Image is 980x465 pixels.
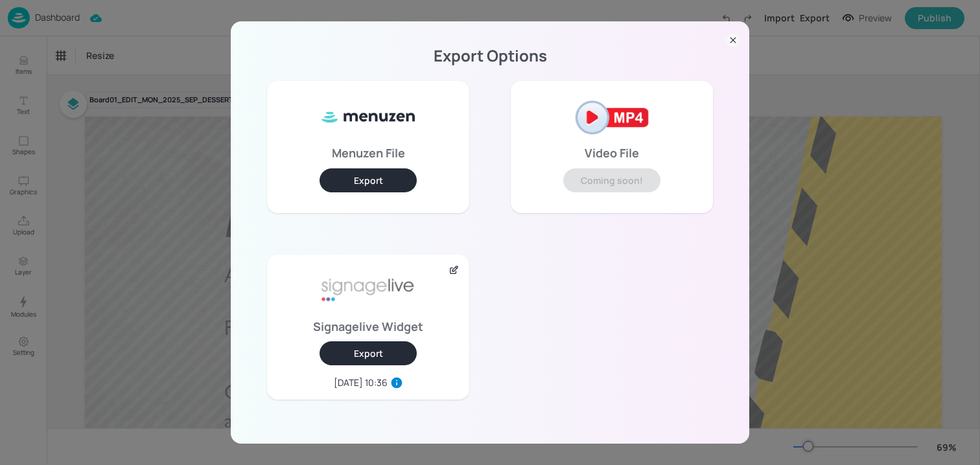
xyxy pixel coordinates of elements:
[320,168,417,192] button: Export
[246,51,734,60] p: Export Options
[320,91,417,143] img: ml8WC8f0XxQ8HKVnnVUe7f5Gv1vbApsJzyFa2MjOoB8SUy3kBkfteYo5TIAmtfcjWXsj8oHYkuYqrJRUn+qckOrNdzmSzIzkA...
[390,376,403,389] svg: Last export widget in this device
[585,148,639,157] p: Video File
[332,148,405,157] p: Menuzen File
[563,91,660,143] img: mp4-2af2121e.png
[320,341,417,365] button: Export
[313,322,423,331] p: Signagelive Widget
[334,376,388,389] div: [DATE] 10:36
[320,265,417,317] img: signage-live-aafa7296.png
